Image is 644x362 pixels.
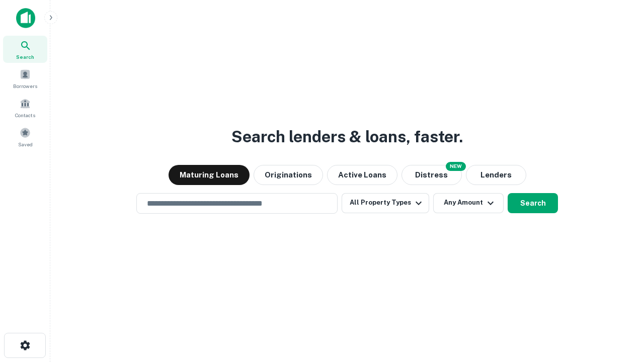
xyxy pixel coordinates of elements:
iframe: Chat Widget [594,249,644,298]
span: Search [16,53,34,61]
h3: Search lenders & loans, faster. [231,125,463,149]
span: Saved [18,140,33,148]
a: Saved [3,123,47,150]
a: Search [3,36,47,63]
button: Any Amount [433,193,504,213]
button: Search distressed loans with lien and other non-mortgage details. [401,165,462,185]
div: NEW [446,162,466,171]
button: Lenders [466,165,526,185]
button: All Property Types [342,193,429,213]
img: capitalize-icon.png [16,8,35,28]
span: Borrowers [13,82,37,90]
a: Contacts [3,94,47,121]
span: Contacts [15,111,35,119]
a: Borrowers [3,65,47,92]
button: Originations [254,165,323,185]
button: Search [508,193,558,213]
button: Maturing Loans [169,165,250,185]
button: Active Loans [327,165,397,185]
